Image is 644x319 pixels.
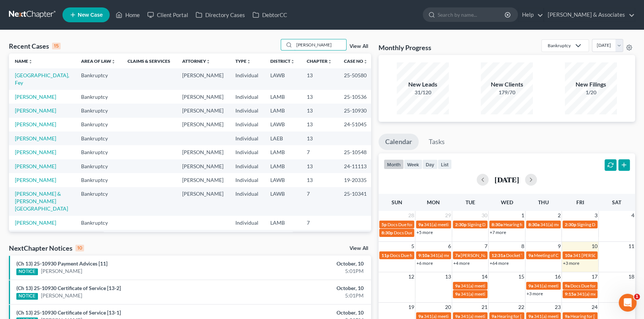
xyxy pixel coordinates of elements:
a: Districtunfold_more [270,58,295,64]
div: NextChapter Notices [9,244,84,253]
td: Individual [229,68,264,89]
td: Bankruptcy [75,131,122,145]
span: 17 [591,272,598,281]
td: Bankruptcy [75,216,122,230]
span: 9a [528,253,533,258]
a: [PERSON_NAME] [15,149,56,155]
td: Bankruptcy [75,104,122,117]
a: [PERSON_NAME] [15,177,56,183]
span: Wed [500,199,513,205]
td: 13 [301,230,338,258]
span: Hearing for [PERSON_NAME] & [PERSON_NAME] [503,222,601,227]
span: 16 [554,272,561,281]
span: 23 [554,303,561,312]
td: 13 [301,118,338,131]
td: 7 [301,216,338,230]
span: 9a [565,313,570,319]
span: 24 [591,303,598,312]
th: Claims & Services [122,53,176,68]
a: DebtorCC [249,8,291,22]
span: 10a [565,253,572,258]
td: 25-10930 [338,104,374,117]
a: Area of Lawunfold_more [81,58,116,64]
button: list [438,159,452,169]
input: Search by name... [438,8,506,22]
td: LAWB [264,173,301,187]
span: 11p [381,253,389,258]
td: Individual [229,104,264,117]
span: 2:30p [565,222,576,227]
span: 6 [447,242,452,251]
div: New Leads [397,80,449,89]
td: LAMB [264,90,301,104]
span: 1 [521,211,525,220]
span: 2 [557,211,561,220]
td: 19-20335 [338,173,374,187]
a: Case Nounfold_more [344,58,368,64]
td: 25-50404 [338,230,374,258]
span: New Case [78,12,103,18]
span: 11 [628,242,635,251]
div: 10 [75,245,84,251]
div: NOTICE [16,268,38,275]
div: October, 10 [253,309,364,316]
td: 7 [301,145,338,159]
a: +3 more [527,291,543,296]
span: 12:31a [492,253,505,258]
a: View All [350,246,368,251]
span: Docs Due for [PERSON_NAME] & [PERSON_NAME] [387,222,488,227]
td: LAEB [264,131,301,145]
a: Directory Cases [192,8,249,22]
a: +5 more [416,230,433,235]
td: 25-10536 [338,90,374,104]
i: unfold_more [111,59,116,64]
span: 341(a) meeting for [PERSON_NAME] [461,291,532,297]
a: [PERSON_NAME] [15,121,56,127]
span: 19 [408,303,415,312]
td: 25-50580 [338,68,374,89]
span: 9 [557,242,561,251]
a: Attorneyunfold_more [182,58,210,64]
span: 341(a) meeting for [PERSON_NAME] [461,313,532,319]
a: [PERSON_NAME] [15,107,56,114]
a: Help [518,8,543,22]
a: [PERSON_NAME] & [PERSON_NAME][GEOGRAPHIC_DATA] [15,191,68,212]
div: New Clients [481,80,533,89]
i: unfold_more [28,59,33,64]
h3: Monthly Progress [379,43,431,52]
span: 9a [455,291,460,297]
span: 9:15a [565,291,576,297]
td: Individual [229,173,264,187]
a: [PERSON_NAME] [41,267,82,275]
span: 9a [528,313,533,319]
td: LAWB [264,187,301,216]
a: [PERSON_NAME] [15,163,56,169]
span: Meeting of Creditors for [PERSON_NAME] [534,253,616,258]
td: LAMB [264,145,301,159]
td: LAMB [264,159,301,173]
td: 13 [301,131,338,145]
a: [PERSON_NAME] [41,292,82,299]
span: 28 [408,211,415,220]
span: 9a [418,313,423,319]
a: Tasks [422,134,451,150]
span: 18 [628,272,635,281]
td: Individual [229,131,264,145]
button: day [422,159,438,169]
td: Individual [229,159,264,173]
a: +6 more [416,260,433,266]
td: Bankruptcy [75,118,122,131]
span: 341(a) meeting for [PERSON_NAME] [540,222,612,227]
i: unfold_more [206,59,210,64]
td: LAWB [264,68,301,89]
a: +3 more [563,260,579,266]
span: Hearing for [PERSON_NAME] & [PERSON_NAME] [497,313,595,319]
span: 8:30a [528,222,540,227]
a: [PERSON_NAME] & Associates [544,8,635,22]
span: 341(a) meeting for [PERSON_NAME] [534,313,606,319]
iframe: Intercom live chat [619,294,637,312]
a: (Ch 13) 25-10930 Certificate of Service [13-1] [16,309,121,316]
td: [PERSON_NAME] [176,159,229,173]
td: Bankruptcy [75,90,122,104]
td: 13 [301,159,338,173]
